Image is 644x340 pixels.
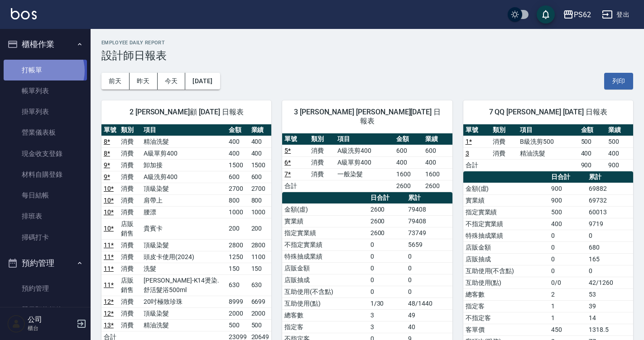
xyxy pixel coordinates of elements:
td: 600 [249,171,272,183]
td: 3 [368,309,406,321]
th: 項目 [335,133,394,145]
td: 0 [549,265,587,277]
td: 頂級染髮 [141,307,226,319]
td: 消費 [309,156,335,168]
td: 指定實業績 [282,227,368,239]
td: 消費 [119,307,141,319]
td: 0 [549,253,587,265]
td: 消費 [119,251,141,263]
td: 店販抽成 [463,253,549,265]
td: 互助使用(點) [282,297,368,309]
th: 金額 [226,124,249,136]
td: 6699 [249,296,272,307]
a: 預約管理 [4,278,87,299]
td: 精油洗髮 [141,319,226,331]
td: A級單剪400 [141,147,226,159]
td: 2800 [226,239,249,251]
a: 每日結帳 [4,185,87,206]
a: 掛單列表 [4,101,87,122]
td: 14 [586,312,633,324]
td: 0/0 [549,277,587,288]
td: 合計 [282,180,308,192]
a: 材料自購登錄 [4,164,87,185]
td: 消費 [490,147,518,159]
td: 肩帶上 [141,194,226,206]
th: 單號 [463,124,490,136]
td: 0 [368,262,406,274]
td: B級洗剪500 [518,136,578,147]
th: 業績 [423,133,452,145]
td: A級洗剪400 [335,145,394,156]
td: 0 [406,262,452,274]
button: 登出 [598,6,633,23]
td: 400 [249,136,272,147]
th: 業績 [249,124,272,136]
a: 掃碼打卡 [4,227,87,248]
th: 類別 [119,124,141,136]
td: 42/1260 [586,277,633,288]
td: 630 [249,274,272,296]
td: 48/1440 [406,297,452,309]
td: 680 [586,241,633,253]
button: 列印 [604,73,633,90]
th: 項目 [141,124,226,136]
a: 營業儀表板 [4,122,87,143]
th: 金額 [394,133,423,145]
button: PS62 [559,5,595,24]
td: 店販金額 [282,262,368,274]
a: 現金收支登錄 [4,143,87,164]
td: 特殊抽成業績 [282,250,368,262]
a: 帳單列表 [4,80,87,101]
td: 79408 [406,203,452,215]
th: 金額 [579,124,606,136]
th: 日合計 [368,192,406,204]
td: 60013 [586,206,633,218]
th: 累計 [586,171,633,183]
td: 店販抽成 [282,274,368,286]
h5: 公司 [28,315,74,324]
td: 貴賓卡 [141,218,226,239]
td: 400 [226,147,249,159]
td: 800 [249,194,272,206]
table: a dense table [282,133,452,192]
td: 0 [368,250,406,262]
td: 400 [249,147,272,159]
td: 消費 [119,183,141,194]
td: 1500 [249,159,272,171]
td: 630 [226,274,249,296]
td: 400 [394,156,423,168]
span: 2 [PERSON_NAME]顧 [DATE] 日報表 [112,108,260,117]
td: 20吋極致珍珠 [141,296,226,307]
td: 消費 [119,206,141,218]
td: 5659 [406,239,452,250]
td: 400 [606,147,633,159]
td: 消費 [119,319,141,331]
td: 49 [406,309,452,321]
td: 0 [549,241,587,253]
td: 150 [249,263,272,274]
td: 39 [586,300,633,312]
a: 排班表 [4,206,87,227]
td: 600 [226,171,249,183]
td: 金額(虛) [463,183,549,194]
td: 1100 [249,251,272,263]
td: 消費 [119,159,141,171]
td: 互助使用(不含點) [282,286,368,297]
td: 消費 [119,171,141,183]
td: 0 [368,274,406,286]
td: 不指定客 [463,312,549,324]
span: 7 QQ [PERSON_NAME] [DATE] 日報表 [474,108,622,117]
td: 73749 [406,227,452,239]
td: 實業績 [282,215,368,227]
td: 0 [586,230,633,241]
td: 500 [606,136,633,147]
td: 店販銷售 [119,274,141,296]
th: 項目 [518,124,578,136]
td: 精油洗髮 [141,136,226,147]
button: 昨天 [130,73,158,90]
img: Person [7,315,25,333]
td: 500 [249,319,272,331]
button: 今天 [158,73,186,90]
td: 互助使用(不含點) [463,265,549,277]
td: 1250 [226,251,249,263]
